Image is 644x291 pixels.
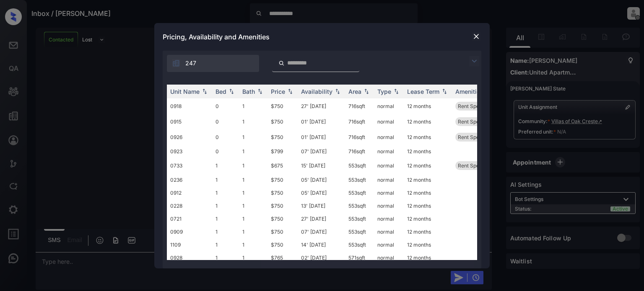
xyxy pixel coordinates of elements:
[404,186,452,199] td: 12 months
[345,173,374,186] td: 553 sqft
[267,114,298,129] td: $750
[458,118,491,125] span: Rent Special 1
[404,212,452,225] td: 12 months
[440,88,449,94] img: sorting
[154,23,490,51] div: Pricing, Availability and Amenities
[298,173,345,186] td: 05' [DATE]
[167,114,212,129] td: 0915
[267,173,298,186] td: $750
[267,145,298,158] td: $799
[345,129,374,145] td: 716 sqft
[345,251,374,264] td: 571 sqft
[239,225,267,238] td: 1
[239,158,267,173] td: 1
[212,98,239,114] td: 0
[404,129,452,145] td: 12 months
[239,173,267,186] td: 1
[239,129,267,145] td: 1
[212,186,239,199] td: 1
[271,88,285,95] div: Price
[298,145,345,158] td: 07' [DATE]
[374,158,404,173] td: normal
[407,88,439,95] div: Lease Term
[362,88,371,94] img: sorting
[167,186,212,199] td: 0912
[374,98,404,114] td: normal
[212,212,239,225] td: 1
[267,98,298,114] td: $750
[185,59,196,68] span: 247
[267,212,298,225] td: $750
[472,32,480,41] img: close
[212,199,239,212] td: 1
[404,199,452,212] td: 12 months
[172,59,180,67] img: icon-zuma
[239,212,267,225] td: 1
[239,186,267,199] td: 1
[212,238,239,251] td: 1
[469,56,479,66] img: icon-zuma
[345,199,374,212] td: 553 sqft
[374,212,404,225] td: normal
[374,199,404,212] td: normal
[298,158,345,173] td: 15' [DATE]
[345,158,374,173] td: 553 sqft
[374,251,404,264] td: normal
[239,251,267,264] td: 1
[404,114,452,129] td: 12 months
[267,199,298,212] td: $750
[333,88,342,94] img: sorting
[374,114,404,129] td: normal
[345,238,374,251] td: 553 sqft
[298,98,345,114] td: 27' [DATE]
[374,186,404,199] td: normal
[239,238,267,251] td: 1
[167,158,212,173] td: 0733
[167,238,212,251] td: 1109
[212,173,239,186] td: 1
[301,88,332,95] div: Availability
[374,129,404,145] td: normal
[212,225,239,238] td: 1
[239,98,267,114] td: 1
[167,173,212,186] td: 0236
[345,225,374,238] td: 553 sqft
[348,88,361,95] div: Area
[216,88,226,95] div: Bed
[374,145,404,158] td: normal
[298,114,345,129] td: 01' [DATE]
[298,199,345,212] td: 13' [DATE]
[256,88,264,94] img: sorting
[455,88,483,95] div: Amenities
[298,251,345,264] td: 02' [DATE]
[167,98,212,114] td: 0918
[239,199,267,212] td: 1
[404,158,452,173] td: 12 months
[404,98,452,114] td: 12 months
[167,225,212,238] td: 0909
[298,238,345,251] td: 14' [DATE]
[170,88,200,95] div: Unit Name
[239,114,267,129] td: 1
[298,225,345,238] td: 07' [DATE]
[392,88,400,94] img: sorting
[286,88,294,94] img: sorting
[267,158,298,173] td: $675
[167,145,212,158] td: 0923
[374,238,404,251] td: normal
[404,145,452,158] td: 12 months
[404,225,452,238] td: 12 months
[458,134,491,140] span: Rent Special 1
[167,199,212,212] td: 0228
[167,212,212,225] td: 0721
[267,129,298,145] td: $750
[298,129,345,145] td: 01' [DATE]
[242,88,255,95] div: Bath
[345,145,374,158] td: 716 sqft
[404,238,452,251] td: 12 months
[298,212,345,225] td: 27' [DATE]
[167,251,212,264] td: 0928
[212,251,239,264] td: 1
[458,162,491,169] span: Rent Special 1
[404,251,452,264] td: 12 months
